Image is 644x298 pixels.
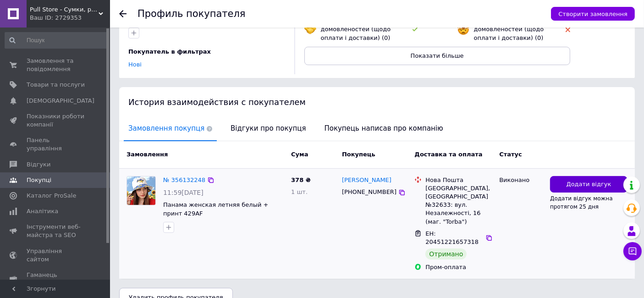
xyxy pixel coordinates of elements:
span: Управління сайтом [27,247,85,264]
span: 1 шт. [291,188,308,195]
span: Статус [499,151,522,158]
div: Покупатель в фильтрах [128,48,283,56]
span: Відгуки про покупця [226,117,310,140]
h1: Профиль покупателя [138,8,246,19]
a: Панама женская летняя белый + принт 429АF [163,201,268,217]
img: emoji [457,23,469,35]
span: Додати відгук можна протягом 25 дня [550,195,613,210]
a: № 356132248 [163,177,205,183]
button: Показати більше [304,47,570,65]
span: 11:59[DATE] [163,189,204,196]
span: Інструменти веб-майстра та SEO [27,223,85,239]
img: rating-tag-type [413,28,418,32]
a: Нові [128,61,142,68]
div: Ваш ID: 2729353 [30,14,110,22]
span: Покупці [27,176,51,184]
button: Створити замовлення [551,7,635,21]
button: Додати відгук [550,176,627,193]
span: Товари та послуги [27,81,85,89]
span: [DEMOGRAPHIC_DATA] [27,97,94,105]
input: Пошук [5,32,108,49]
span: Показати більше [411,52,464,59]
span: Замовлення покупця [124,117,217,140]
span: Додати відгук [567,180,611,189]
a: Фото товару [127,176,156,205]
div: Виконано [499,176,543,184]
div: [GEOGRAPHIC_DATA], [GEOGRAPHIC_DATA] №32633: вул. Незалежності, 16 (маг. "Torba") [425,184,492,226]
span: Гаманець компанії [27,271,85,287]
span: История взаимодействия с покупателем [128,97,306,107]
button: Чат з покупцем [623,242,642,260]
span: Каталог ProSale [27,192,76,200]
span: Замовлення та повідомлення [27,57,85,73]
span: Дотримується домовленостей (щодо оплати і доставки) (0) [321,17,391,41]
span: 378 ₴ [291,177,311,183]
span: Покупець написав про компанію [320,117,448,140]
img: emoji [304,23,316,35]
div: Нова Пошта [425,176,492,184]
img: rating-tag-type [566,28,570,32]
span: Відгуки [27,160,50,169]
span: Аналітика [27,207,58,215]
div: Отримано [425,248,467,259]
span: ЕН: 20451221657318 [425,230,479,246]
span: Cума [291,151,308,158]
span: Pull Store - Cумки, рюкзаки, шапки та інші аксесуари [30,6,99,14]
span: Показники роботи компанії [27,112,85,129]
span: Замовлення [127,151,168,158]
div: Пром-оплата [425,263,492,271]
span: Не дотримується домовленостей (щодо оплати і доставки) (0) [474,17,544,41]
span: Доставка та оплата [414,151,482,158]
span: Створити замовлення [558,11,627,17]
span: Панель управління [27,136,85,153]
span: Покупець [342,151,375,158]
div: [PHONE_NUMBER] [340,186,398,198]
img: Фото товару [127,177,155,205]
div: Повернутися назад [119,10,127,17]
a: [PERSON_NAME] [342,176,391,185]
